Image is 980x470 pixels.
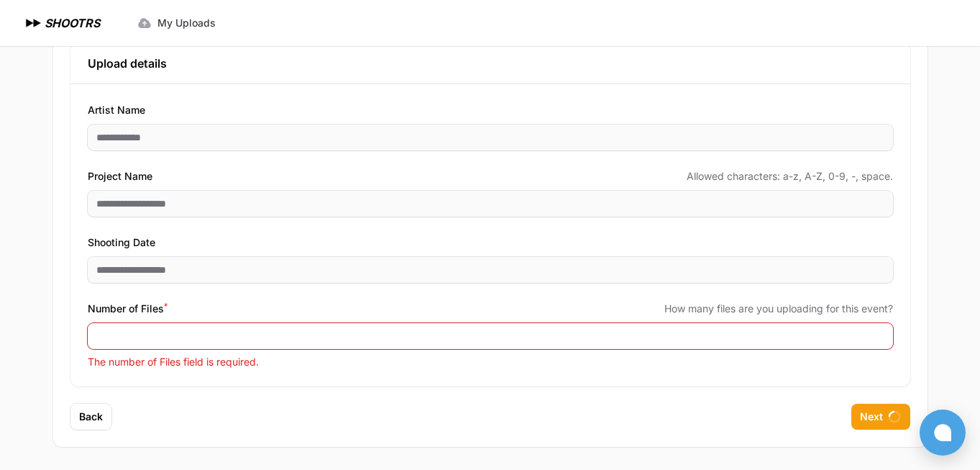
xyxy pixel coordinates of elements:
span: Shooting Date [88,234,155,251]
a: SHOOTRS SHOOTRS [23,14,100,32]
button: Open chat window [920,410,966,456]
span: How many files are you uploading for this event? [664,302,893,316]
img: SHOOTRS [23,14,45,32]
h3: Upload details [88,55,893,72]
span: My Uploads [157,16,216,30]
span: Artist Name [88,101,145,119]
button: Back [70,404,111,430]
p: The number of Files field is required. [88,355,893,369]
span: Project Name [88,168,152,185]
span: Next [860,410,883,424]
h1: SHOOTRS [45,14,100,32]
span: Allowed characters: a-z, A-Z, 0-9, -, space. [687,169,893,184]
a: My Uploads [129,10,224,36]
span: Back [79,410,103,424]
button: Next [851,404,910,430]
span: Number of Files [88,300,168,317]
